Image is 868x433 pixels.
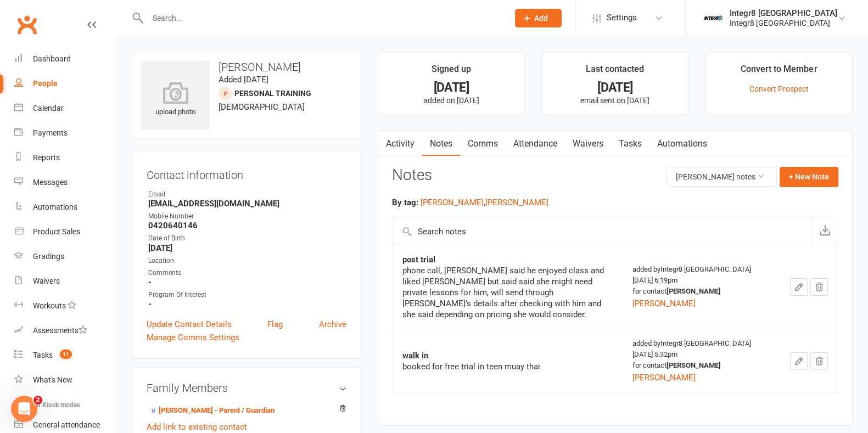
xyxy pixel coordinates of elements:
[402,255,435,265] strong: post trial
[667,287,721,295] strong: [PERSON_NAME]
[388,82,514,93] div: [DATE]
[33,178,68,187] div: Messages
[649,131,715,156] a: Automations
[667,361,721,369] strong: [PERSON_NAME]
[730,8,837,18] div: Integr8 [GEOGRAPHIC_DATA]
[632,297,696,310] button: [PERSON_NAME]
[14,195,116,220] a: Automations
[534,14,548,23] span: Add
[402,361,613,372] div: booked for free trial in teen muay thai
[741,62,817,82] div: Convert to Member
[730,18,837,28] div: Integr8 [GEOGRAPHIC_DATA]
[14,145,116,170] a: Reports
[388,96,514,105] p: added on [DATE]
[148,299,346,309] strong: -
[33,54,71,63] div: Dashboard
[33,277,60,285] div: Waivers
[14,47,116,71] a: Dashboard
[33,396,42,404] span: 2
[33,128,68,137] div: Payments
[392,198,418,207] strong: By tag:
[392,167,432,187] h3: Notes
[219,75,268,85] time: Added [DATE]
[148,243,346,253] strong: [DATE]
[14,343,116,368] a: Tasks 11
[14,318,116,343] a: Assessments
[702,7,724,29] img: thumb_image1744271085.png
[60,350,72,359] span: 11
[14,96,116,121] a: Calendar
[148,233,346,244] div: Date of Birth
[586,62,644,82] div: Last contacted
[147,382,346,394] h3: Family Members
[11,396,37,422] iframe: Intercom live chat
[515,9,562,27] button: Add
[33,203,77,211] div: Automations
[148,277,346,287] strong: -
[33,326,87,335] div: Assessments
[378,131,422,156] a: Activity
[632,338,770,384] div: added by Integr8 [GEOGRAPHIC_DATA] [DATE] 5:32pm
[632,371,696,384] button: [PERSON_NAME]
[14,170,116,195] a: Messages
[33,301,66,310] div: Workouts
[148,256,346,266] div: Location
[141,82,210,118] div: upload photo
[14,368,116,392] a: What's New
[14,220,116,244] a: Product Sales
[484,198,485,207] span: ,
[148,405,275,417] a: [PERSON_NAME] - Parent / Guardian
[402,265,613,320] div: phone call, [PERSON_NAME] said he enjoyed class and liked [PERSON_NAME] but said said she might n...
[14,269,116,294] a: Waivers
[632,264,770,310] div: added by Integr8 [GEOGRAPHIC_DATA] [DATE] 6:19pm
[234,89,311,98] span: Personal Training
[607,5,637,30] span: Settings
[565,131,611,156] a: Waivers
[611,131,649,156] a: Tasks
[14,121,116,145] a: Payments
[33,375,72,384] div: What's New
[33,420,100,429] div: General attendance
[147,318,232,331] a: Update Contact Details
[552,96,678,105] p: email sent on [DATE]
[632,360,770,371] div: for contact
[33,153,60,162] div: Reports
[421,196,484,209] button: [PERSON_NAME]
[485,196,548,209] button: [PERSON_NAME]
[33,104,64,113] div: Calendar
[148,268,346,278] div: Comments
[13,11,41,38] a: Clubworx
[460,131,506,156] a: Comms
[14,71,116,96] a: People
[667,167,777,187] button: [PERSON_NAME] notes
[148,189,346,200] div: Email
[780,167,838,187] button: + New Note
[148,211,346,222] div: Mobile Number
[422,131,460,156] a: Notes
[393,218,812,245] input: Search notes
[148,199,346,209] strong: [EMAIL_ADDRESS][DOMAIN_NAME]
[319,318,346,331] a: Archive
[14,294,116,318] a: Workouts
[148,221,346,230] strong: 0420640146
[267,318,283,331] a: Flag
[219,102,305,112] span: [DEMOGRAPHIC_DATA]
[148,290,346,300] div: Program Of Interest
[141,61,352,73] h3: [PERSON_NAME]
[144,10,501,26] input: Search...
[33,79,58,88] div: People
[147,331,239,344] a: Manage Comms Settings
[432,62,471,82] div: Signed up
[14,244,116,269] a: Gradings
[552,82,678,93] div: [DATE]
[506,131,565,156] a: Attendance
[33,252,64,261] div: Gradings
[147,165,346,181] h3: Contact information
[33,227,80,236] div: Product Sales
[632,286,770,297] div: for contact
[402,351,428,361] strong: walk in
[749,85,809,93] a: Convert Prospect
[33,351,53,359] div: Tasks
